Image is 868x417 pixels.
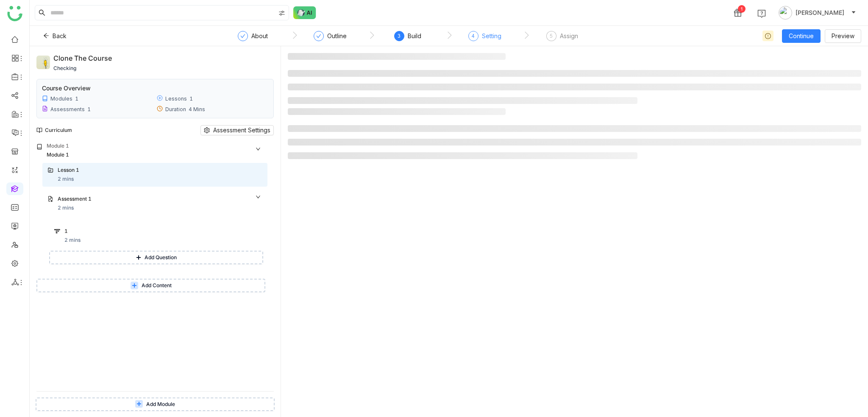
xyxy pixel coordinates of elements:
[796,8,844,17] span: [PERSON_NAME]
[146,400,175,409] span: Add Module
[825,29,861,43] button: Preview
[54,228,60,234] img: single_choice.svg
[398,33,401,39] span: 3
[49,251,263,264] button: Add Question
[53,53,257,64] div: clone the course
[293,6,316,19] img: ask-buddy-normal.svg
[58,195,238,203] div: Assessment 1
[53,31,67,41] span: Back
[58,166,238,174] div: Lesson 1
[64,236,81,244] div: 2 mins
[189,95,193,102] div: 1
[189,106,205,112] div: 4 Mins
[47,196,53,202] img: assessment.svg
[42,190,267,217] div: Assessment 12 mins
[546,31,578,46] div: 5Assign
[757,9,766,18] img: help.svg
[42,84,91,92] div: Course Overview
[47,167,53,173] img: lms-folder.svg
[142,282,172,290] span: Add Content
[165,95,187,102] div: Lessons
[779,6,792,20] img: avatar
[213,126,270,135] span: Assessment Settings
[314,31,347,46] div: Outline
[408,31,421,41] div: Build
[58,204,74,212] div: 2 mins
[64,227,239,235] div: 1
[145,254,177,262] span: Add Question
[7,6,22,21] img: logo
[36,127,72,133] div: Curriculum
[550,33,553,39] span: 5
[238,31,268,46] div: About
[468,31,501,46] div: 4Setting
[36,397,275,411] button: Add Module
[165,106,186,112] div: Duration
[36,142,267,160] div: Module 1Module 1
[50,106,85,112] div: Assessments
[50,95,72,102] div: Modules
[327,31,347,41] div: Outline
[394,31,421,46] div: 3Build
[53,64,257,72] div: checking
[472,33,475,39] span: 4
[278,10,285,17] img: search-type.svg
[482,31,501,41] div: Setting
[782,29,821,43] button: Continue
[789,31,814,41] span: Continue
[200,125,274,135] button: Assessment Settings
[36,279,265,292] button: Add Content
[777,6,858,20] button: [PERSON_NAME]
[832,31,854,41] span: Preview
[220,26,601,46] nz-steps: ` ` ` ` `
[47,142,69,150] div: Module 1
[738,5,746,13] div: 1
[560,31,578,41] div: Assign
[58,175,74,183] div: 2 mins
[87,106,91,112] div: 1
[47,151,241,159] div: Module 1
[251,31,268,41] div: About
[36,29,73,43] button: Back
[75,95,78,102] div: 1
